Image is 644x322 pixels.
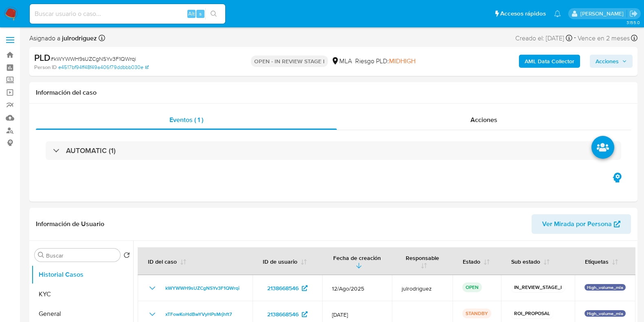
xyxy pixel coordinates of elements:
[554,10,561,17] a: Notificaciones
[46,252,117,259] input: Buscar
[500,9,546,18] span: Accesos rápidos
[36,89,631,97] h1: Información del caso
[51,55,136,63] span: # kWYWWH9sUZCgNSYv3F1QWrqi
[515,33,572,44] div: Creado el: [DATE]
[574,33,576,44] span: -
[66,146,116,155] h3: AUTOMATIC (1)
[30,9,225,19] input: Buscar usuario o caso...
[31,265,133,284] button: Historial Casos
[251,56,328,67] p: OPEN - IN REVIEW STAGE I
[590,55,633,68] button: Acciones
[205,8,222,20] button: search-icon
[31,284,133,304] button: KYC
[46,141,621,160] div: AUTOMATIC (1)
[580,10,626,18] p: julieta.rodriguez@mercadolibre.com
[596,55,619,68] span: Acciones
[38,252,44,258] button: Buscar
[58,64,149,71] a: e4517bf94ff48f49a406f79ddbbb030e
[578,34,630,43] span: Vence en 2 meses
[123,252,130,261] button: Volver al orden por defecto
[34,51,51,64] b: PLD
[34,64,57,71] b: Person ID
[169,115,203,124] span: Eventos ( 1 )
[60,33,97,43] b: julrodriguez
[629,9,638,18] a: Salir
[29,34,97,43] span: Asignado a
[519,55,580,68] button: AML Data Collector
[470,115,497,124] span: Acciones
[331,57,352,66] div: MLA
[355,57,415,66] span: Riesgo PLD:
[525,55,574,68] b: AML Data Collector
[389,56,415,66] span: MIDHIGH
[532,214,631,234] button: Ver Mirada por Persona
[188,10,195,18] span: Alt
[542,214,612,234] span: Ver Mirada por Persona
[36,220,104,228] h1: Información de Usuario
[199,10,202,18] span: s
